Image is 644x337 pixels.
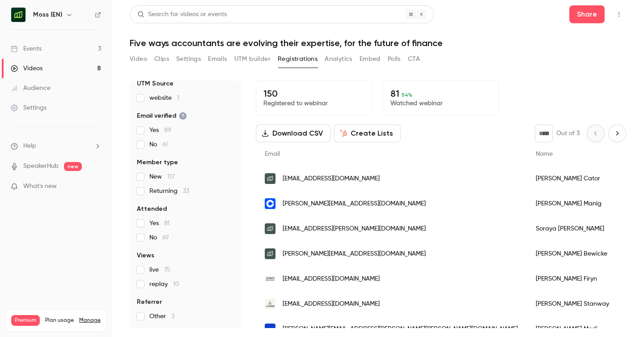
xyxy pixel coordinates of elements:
[137,79,174,88] span: UTM Source
[130,38,626,48] h1: Five ways accountants are evolving their expertise, for the future of finance
[162,235,169,241] span: 69
[149,140,168,149] span: No
[608,124,626,142] button: Next page
[283,249,426,259] span: [PERSON_NAME][EMAIL_ADDRESS][DOMAIN_NAME]
[265,173,275,184] img: getmoss.com
[11,84,51,93] div: Audience
[23,141,36,151] span: Help
[23,182,57,191] span: What's new
[167,174,175,180] span: 117
[334,124,401,142] button: Create Lists
[234,52,271,66] button: UTM builder
[137,111,187,120] span: Email verified
[171,313,174,320] span: 3
[162,141,168,148] span: 61
[137,79,234,321] section: facet-groups
[265,198,275,209] img: coinbase.com
[402,92,412,98] span: 54 %
[45,317,74,324] span: Plan usage
[149,187,189,196] span: Returning
[149,219,169,228] span: Yes
[177,95,179,101] span: 1
[408,52,420,66] button: CTA
[283,299,380,309] span: [EMAIL_ADDRESS][DOMAIN_NAME]
[149,233,169,242] span: No
[164,267,170,273] span: 75
[569,5,605,23] button: Share
[11,64,42,73] div: Videos
[137,298,162,307] span: Referrer
[164,127,171,133] span: 89
[11,8,25,22] img: Moss (EN)
[256,124,330,142] button: Download CSV
[283,199,426,209] span: [PERSON_NAME][EMAIL_ADDRESS][DOMAIN_NAME]
[390,99,491,108] p: Watched webinar
[173,281,179,287] span: 10
[90,183,101,191] iframe: Noticeable Trigger
[183,188,189,194] span: 33
[278,52,318,66] button: Registrations
[149,94,179,102] span: website
[149,312,174,321] span: Other
[265,151,280,157] span: Email
[164,220,169,226] span: 81
[137,205,167,213] span: Attended
[137,251,154,260] span: Views
[536,151,553,157] span: Name
[33,10,62,19] h6: Moss (EN)
[360,52,381,66] button: Embed
[137,10,227,19] div: Search for videos or events
[149,265,170,274] span: live
[149,172,175,181] span: New
[612,7,626,21] button: Top Bar Actions
[556,129,580,138] p: Out of 3
[11,103,47,112] div: Settings
[23,162,59,171] a: SpeakerHub
[137,158,178,167] span: Member type
[208,52,227,66] button: Emails
[64,162,82,171] span: new
[265,273,275,284] img: donefinancials.com
[265,223,275,234] img: getmoss.com
[11,141,101,151] li: help-dropdown-opener
[11,315,40,326] span: Premium
[149,126,171,135] span: Yes
[176,52,201,66] button: Settings
[130,52,147,66] button: Video
[283,174,380,183] span: [EMAIL_ADDRESS][DOMAIN_NAME]
[388,52,401,66] button: Polls
[265,324,275,334] img: clark.io
[265,248,275,259] img: getmoss.com
[390,88,491,99] p: 81
[154,52,169,66] button: Clips
[283,224,426,234] span: [EMAIL_ADDRESS][PERSON_NAME][DOMAIN_NAME]
[79,317,101,324] a: Manage
[263,99,364,108] p: Registered to webinar
[263,88,364,99] p: 150
[283,324,518,334] span: [PERSON_NAME][EMAIL_ADDRESS][PERSON_NAME][PERSON_NAME][DOMAIN_NAME]
[149,280,179,289] span: replay
[11,44,42,53] div: Events
[325,52,352,66] button: Analytics
[283,274,380,284] span: [EMAIL_ADDRESS][DOMAIN_NAME]
[265,299,275,309] img: substation.co.uk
